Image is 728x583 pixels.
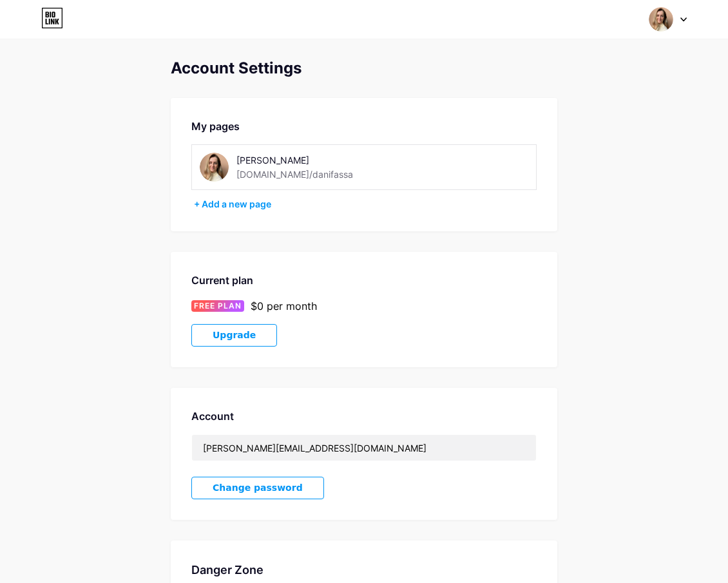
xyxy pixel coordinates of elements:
[236,153,419,167] div: [PERSON_NAME]
[194,300,242,312] span: FREE PLAN
[213,330,256,341] span: Upgrade
[191,408,537,424] div: Account
[236,167,353,181] div: [DOMAIN_NAME]/danifassa
[251,298,317,314] div: $0 per month
[171,59,557,77] div: Account Settings
[191,272,537,288] div: Current plan
[192,435,536,461] input: Email
[649,7,673,32] img: danifassa
[194,198,537,211] div: + Add a new page
[191,324,277,347] button: Upgrade
[191,561,537,578] div: Danger Zone
[200,153,229,182] img: danifassa
[191,119,537,134] div: My pages
[213,483,303,493] span: Change password
[191,477,324,499] button: Change password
